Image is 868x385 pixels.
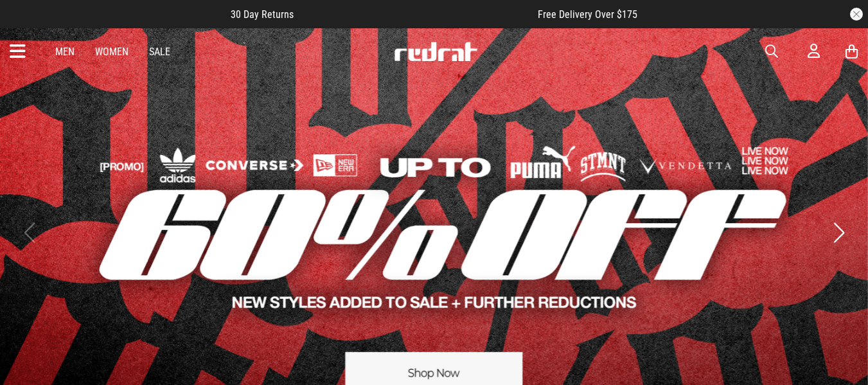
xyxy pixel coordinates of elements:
iframe: Customer reviews powered by Trustpilot [319,8,512,21]
button: Next slide [830,219,847,247]
button: Previous slide [21,219,38,247]
a: Women [95,46,128,58]
a: Sale [149,46,170,58]
span: Free Delivery Over $175 [538,8,637,21]
img: Redrat logo [393,42,478,61]
a: Men [55,46,75,58]
span: 30 Day Returns [231,8,294,21]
